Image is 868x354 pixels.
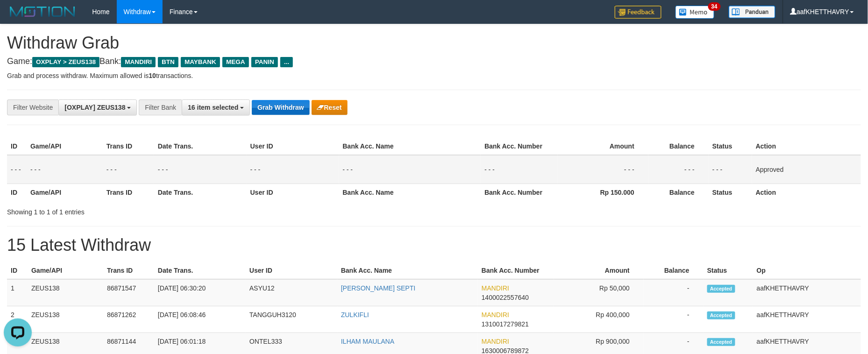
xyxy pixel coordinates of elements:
[7,5,78,19] img: MOTION_logo.png
[246,279,337,306] td: ASYU12
[7,184,27,201] th: ID
[558,184,648,201] th: Rp 150.000
[482,320,529,328] span: Copy 1310017279821 to clipboard
[58,99,137,115] button: [OXPLAY] ZEUS138
[753,262,861,279] th: Op
[280,57,293,67] span: ...
[752,138,861,155] th: Action
[7,155,27,184] td: - - -
[103,184,154,201] th: Trans ID
[481,184,558,201] th: Bank Acc. Number
[188,104,238,111] span: 16 item selected
[482,284,509,292] span: MANDIRI
[341,311,369,319] a: ZULKIFLI
[182,99,250,115] button: 16 item selected
[709,155,752,184] td: - - -
[7,138,27,155] th: ID
[708,2,721,11] span: 34
[32,57,100,67] span: OXPLAY > ZEUS138
[103,155,154,184] td: - - -
[644,279,704,306] td: -
[558,138,648,155] th: Amount
[554,262,644,279] th: Amount
[139,99,182,115] div: Filter Bank
[4,4,32,32] button: Open LiveChat chat widget
[154,262,246,279] th: Date Trans.
[7,262,28,279] th: ID
[482,311,509,319] span: MANDIRI
[7,236,861,255] h1: 15 Latest Withdraw
[103,138,154,155] th: Trans ID
[753,306,861,333] td: aafKHETTHAVRY
[154,155,247,184] td: - - -
[676,6,715,19] img: Button%20Memo.svg
[103,306,154,333] td: 86871262
[709,138,752,155] th: Status
[7,57,861,66] h4: Game: Bank:
[121,57,156,67] span: MANDIRI
[481,138,558,155] th: Bank Acc. Number
[7,34,861,52] h1: Withdraw Grab
[7,204,355,217] div: Showing 1 to 1 of 1 entries
[158,57,178,67] span: BTN
[154,138,247,155] th: Date Trans.
[103,279,154,306] td: 86871547
[478,262,554,279] th: Bank Acc. Number
[28,279,103,306] td: ZEUS138
[251,57,278,67] span: PANIN
[181,57,220,67] span: MAYBANK
[7,306,28,333] td: 2
[554,279,644,306] td: Rp 50,000
[7,71,861,80] p: Grab and process withdraw. Maximum allowed is transactions.
[64,104,125,111] span: [OXPLAY] ZEUS138
[729,6,776,18] img: panduan.png
[752,184,861,201] th: Action
[28,262,103,279] th: Game/API
[247,155,339,184] td: - - -
[481,155,558,184] td: - - -
[341,338,394,345] a: ILHAM MAULANA
[27,138,103,155] th: Game/API
[752,155,861,184] td: Approved
[648,155,709,184] td: - - -
[7,279,28,306] td: 1
[27,155,103,184] td: - - -
[554,306,644,333] td: Rp 400,000
[644,262,704,279] th: Balance
[644,306,704,333] td: -
[482,338,509,345] span: MANDIRI
[28,306,103,333] td: ZEUS138
[27,184,103,201] th: Game/API
[7,99,58,115] div: Filter Website
[709,184,752,201] th: Status
[247,184,339,201] th: User ID
[337,262,478,279] th: Bank Acc. Name
[707,312,735,319] span: Accepted
[704,262,753,279] th: Status
[707,285,735,293] span: Accepted
[615,6,662,19] img: Feedback.jpg
[339,155,481,184] td: - - -
[648,184,709,201] th: Balance
[341,284,415,292] a: [PERSON_NAME] SEPTI
[252,100,309,115] button: Grab Withdraw
[558,155,648,184] td: - - -
[246,306,337,333] td: TANGGUH3120
[482,294,529,301] span: Copy 1400022557640 to clipboard
[753,279,861,306] td: aafKHETTHAVRY
[149,72,156,79] strong: 10
[339,184,481,201] th: Bank Acc. Name
[247,138,339,155] th: User ID
[103,262,154,279] th: Trans ID
[246,262,337,279] th: User ID
[339,138,481,155] th: Bank Acc. Name
[222,57,249,67] span: MEGA
[707,338,735,346] span: Accepted
[154,184,247,201] th: Date Trans.
[154,279,246,306] td: [DATE] 06:30:20
[154,306,246,333] td: [DATE] 06:08:46
[312,100,348,115] button: Reset
[648,138,709,155] th: Balance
